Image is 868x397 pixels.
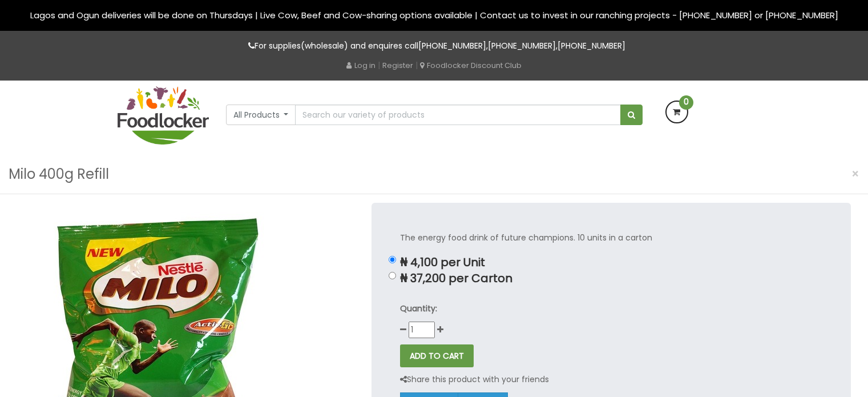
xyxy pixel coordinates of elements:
[400,231,822,244] p: The energy food drink of future champions. 10 units in a carton
[118,86,209,145] img: FoodLocker
[558,40,625,51] a: [PHONE_NUMBER]
[389,256,396,263] input: ₦ 4,100 per Unit
[400,256,822,269] p: ₦ 4,100 per Unit
[846,162,865,186] button: Close
[400,272,822,285] p: ₦ 37,200 per Carton
[9,163,109,185] h3: Milo 400g Refill
[226,105,296,125] button: All Products
[488,40,556,51] a: [PHONE_NUMBER]
[400,344,474,367] button: ADD TO CART
[30,9,838,21] span: Lagos and Ogun deliveries will be done on Thursdays | Live Cow, Beef and Cow-sharing options avai...
[378,59,380,71] span: |
[418,40,486,51] a: [PHONE_NUMBER]
[679,95,693,110] span: 0
[415,59,418,71] span: |
[400,373,549,386] p: Share this product with your friends
[420,60,522,71] a: Foodlocker Discount Club
[118,39,751,53] p: For supplies(wholesale) and enquires call , ,
[346,60,376,71] a: Log in
[851,166,859,182] span: ×
[389,272,396,279] input: ₦ 37,200 per Carton
[382,60,413,71] a: Register
[295,105,620,125] input: Search our variety of products
[400,303,437,314] strong: Quantity:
